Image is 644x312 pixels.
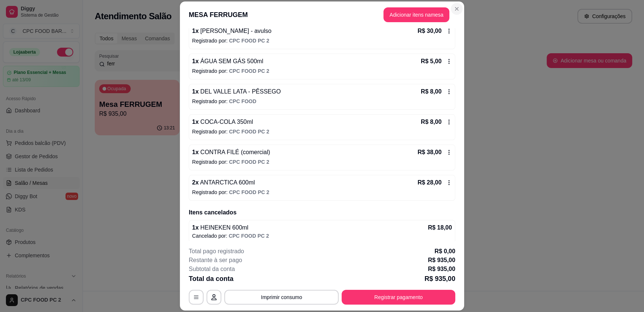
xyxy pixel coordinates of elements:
span: CPC FOOD [229,98,256,104]
p: 1 x [192,87,281,96]
span: ANTARCTICA 600ml [199,179,255,186]
span: CPC FOOD PC 2 [229,189,269,195]
p: 2 x [192,178,255,187]
span: CPC FOOD PC 2 [229,38,269,44]
p: 1 x [192,223,248,232]
p: R$ 935,00 [428,256,455,265]
p: Registrado por: [192,98,452,105]
span: DEL VALLE LATA - PÊSSEGO [199,88,281,95]
p: Registrado por: [192,37,452,44]
p: R$ 30,00 [417,27,442,35]
p: Cancelado por: [192,232,452,240]
p: Registrado por: [192,189,452,196]
p: 1 x [192,148,270,157]
span: [PERSON_NAME] - avulso [199,28,272,34]
p: 1 x [192,57,263,66]
h2: Itens cancelados [189,208,455,217]
p: R$ 8,00 [421,118,442,126]
p: Total da conta [189,274,234,284]
button: Imprimir consumo [224,290,339,305]
span: CPC FOOD PC 2 [229,129,269,135]
button: Registrar pagamento [342,290,455,305]
p: Restante à ser pago [189,256,242,265]
span: CONTRA FILÉ (comercial) [199,149,270,155]
button: Adicionar itens namesa [383,7,449,22]
span: CPC FOOD PC 2 [229,68,269,74]
span: COCA-COLA 350ml [199,119,253,125]
p: Registrado por: [192,158,452,166]
p: R$ 0,00 [435,247,455,256]
p: R$ 18,00 [428,223,452,232]
span: HEINEKEN 600ml [199,224,248,231]
header: MESA FERRUGEM [180,1,464,28]
p: R$ 935,00 [428,265,455,274]
p: R$ 28,00 [417,178,442,187]
p: Registrado por: [192,128,452,135]
p: Total pago registrado [189,247,244,256]
p: 1 x [192,27,271,35]
p: 1 x [192,118,253,126]
span: CPC FOOD PC 2 [229,233,269,239]
span: ÁGUA SEM GÁS 500ml [199,58,263,64]
p: Registrado por: [192,67,452,75]
span: CPC FOOD PC 2 [229,159,269,165]
p: R$ 5,00 [421,57,442,66]
p: R$ 38,00 [417,148,442,157]
p: Subtotal da conta [189,265,235,274]
button: Close [451,3,463,15]
p: R$ 935,00 [425,274,455,284]
p: R$ 8,00 [421,87,442,96]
